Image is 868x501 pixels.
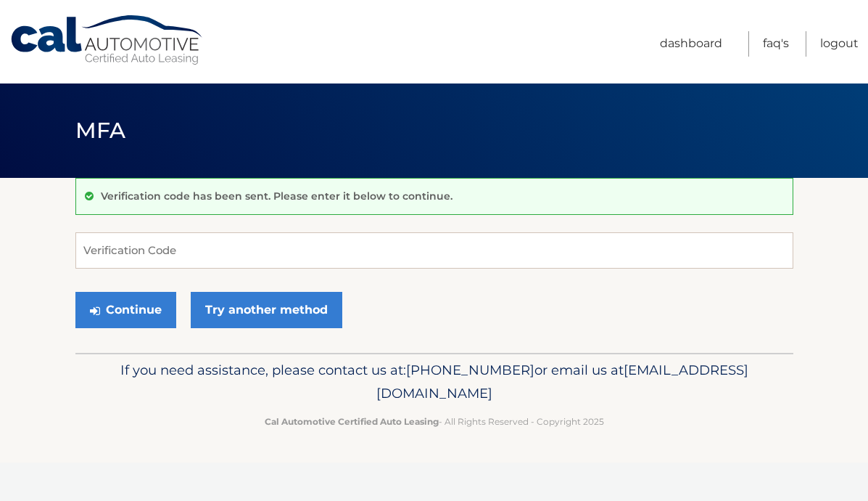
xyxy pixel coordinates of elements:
span: MFA [75,117,126,144]
strong: Cal Automotive Certified Auto Leasing [265,416,439,427]
a: Dashboard [660,31,722,57]
span: [PHONE_NUMBER] [406,362,534,378]
p: - All Rights Reserved - Copyright 2025 [85,414,784,429]
p: Verification code has been sent. Please enter it below to continue. [101,190,452,203]
a: Logout [820,31,859,57]
a: FAQ's [763,31,789,57]
a: Try another method [191,292,342,328]
span: [EMAIL_ADDRESS][DOMAIN_NAME] [376,362,748,402]
input: Verification Code [75,232,793,269]
p: If you need assistance, please contact us at: or email us at [85,359,784,405]
button: Continue [75,292,176,328]
a: Cal Automotive [9,15,205,66]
